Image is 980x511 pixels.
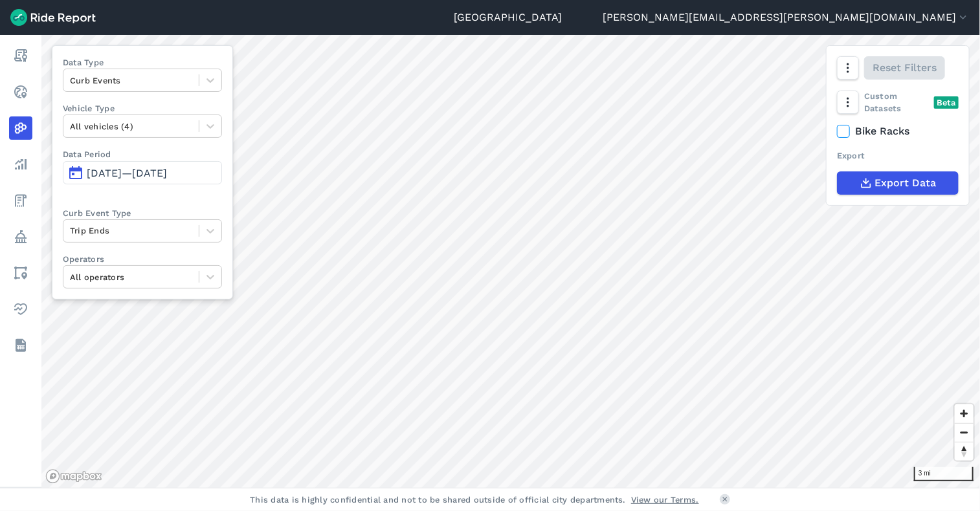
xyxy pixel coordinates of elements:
label: Operators [63,253,222,265]
img: Ride Report [10,9,96,26]
a: [GEOGRAPHIC_DATA] [454,10,562,25]
a: Fees [9,189,32,212]
span: [DATE]—[DATE] [87,167,167,179]
a: Health [9,298,32,321]
canvas: Map [41,35,980,488]
label: Data Period [63,148,222,160]
button: [DATE]—[DATE] [63,161,222,184]
div: 3 mi [914,467,974,481]
a: Datasets [9,334,32,357]
label: Vehicle Type [63,102,222,114]
button: Zoom in [955,404,974,423]
a: Mapbox logo [45,469,102,484]
button: [PERSON_NAME][EMAIL_ADDRESS][PERSON_NAME][DOMAIN_NAME] [603,10,970,25]
button: Zoom out [955,423,974,442]
button: Export Data [837,171,959,195]
div: Beta [934,96,959,109]
div: Custom Datasets [837,90,959,114]
div: Export [837,149,959,162]
a: Analyze [9,153,32,176]
span: Export Data [875,175,937,191]
label: Bike Racks [837,124,959,139]
label: Data Type [63,56,222,69]
a: Report [9,44,32,67]
a: Areas [9,261,32,285]
button: Reset bearing to north [955,442,974,461]
a: Realtime [9,80,32,103]
a: View our Terms. [631,494,699,506]
a: Heatmaps [9,116,32,140]
label: Curb Event Type [63,207,222,219]
button: Reset Filters [864,56,945,80]
span: Reset Filters [873,60,937,76]
a: Policy [9,225,32,248]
